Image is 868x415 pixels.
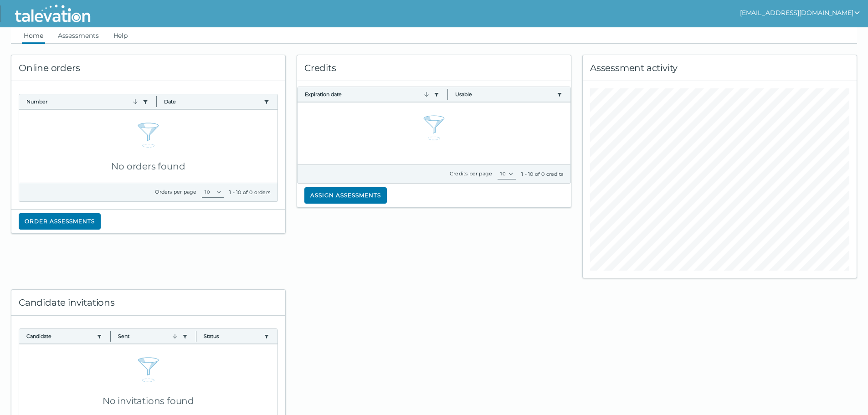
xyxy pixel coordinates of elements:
[103,395,194,406] span: No invitations found
[204,333,260,340] button: Status
[26,333,93,340] button: Candidate
[229,189,270,196] div: 1 - 10 of 0 orders
[112,27,130,44] a: Help
[108,326,113,346] button: Column resize handle
[193,326,199,346] button: Column resize handle
[450,170,492,177] label: Credits per page
[521,170,563,178] div: 1 - 10 of 0 credits
[118,333,178,340] button: Sent
[11,290,285,316] div: Candidate invitations
[445,84,451,104] button: Column resize handle
[56,27,101,44] a: Assessments
[583,55,857,81] div: Assessment activity
[111,161,185,172] span: No orders found
[305,91,430,98] button: Expiration date
[22,27,45,44] a: Home
[155,189,196,195] label: Orders per page
[26,98,139,105] button: Number
[11,2,94,25] img: Talevation_Logo_Transparent_white.png
[304,187,387,204] button: Assign assessments
[19,213,101,230] button: Order assessments
[164,98,260,105] button: Date
[297,55,571,81] div: Credits
[154,92,159,111] button: Column resize handle
[11,55,285,81] div: Online orders
[740,7,861,18] button: show user actions
[455,91,553,98] button: Usable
